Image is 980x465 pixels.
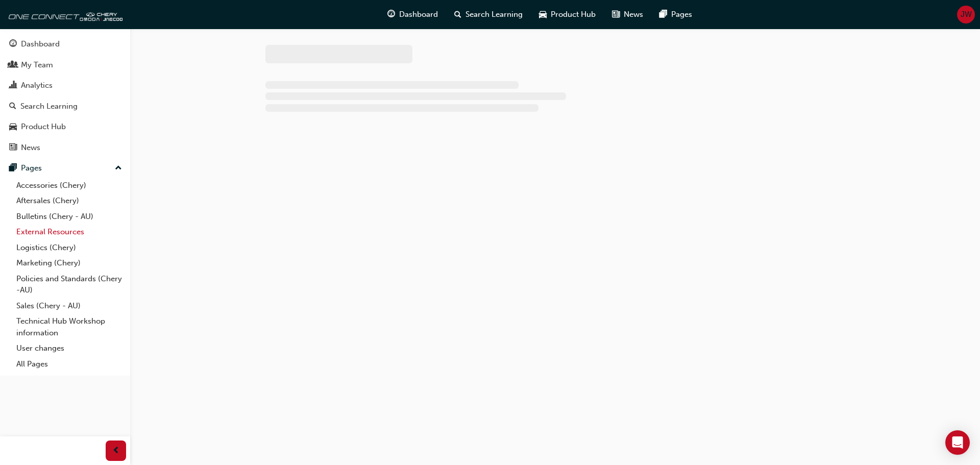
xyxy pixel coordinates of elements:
span: news-icon [612,8,620,21]
a: External Resources [12,224,126,240]
div: Pages [21,162,42,174]
a: Search Learning [4,97,126,116]
span: car-icon [9,123,17,132]
a: car-iconProduct Hub [531,4,604,25]
button: Pages [4,159,126,178]
a: News [4,138,126,157]
span: prev-icon [112,445,120,457]
a: My Team [4,56,126,75]
a: Bulletins (Chery - AU) [12,209,126,225]
span: chart-icon [9,81,17,90]
div: Product Hub [21,121,66,133]
a: All Pages [12,356,126,372]
div: Dashboard [21,38,60,50]
a: search-iconSearch Learning [446,4,531,25]
span: pages-icon [9,164,17,173]
span: car-icon [539,8,547,21]
span: pages-icon [659,8,667,21]
img: oneconnect [5,4,122,25]
span: news-icon [9,143,17,153]
a: Accessories (Chery) [12,178,126,193]
span: people-icon [9,61,17,70]
a: Policies and Standards (Chery -AU) [12,271,126,298]
span: Product Hub [551,9,596,20]
a: guage-iconDashboard [379,4,446,25]
span: guage-icon [9,40,17,49]
a: Analytics [4,76,126,95]
span: Pages [671,9,692,20]
button: JW [957,6,975,23]
span: up-icon [115,162,122,175]
div: My Team [21,59,53,71]
span: guage-icon [387,8,395,21]
a: Technical Hub Workshop information [12,313,126,340]
div: Analytics [21,80,53,91]
button: DashboardMy TeamAnalyticsSearch LearningProduct HubNews [4,33,126,159]
a: Dashboard [4,35,126,54]
a: pages-iconPages [651,4,700,25]
span: Dashboard [399,9,438,20]
a: Marketing (Chery) [12,255,126,271]
a: news-iconNews [604,4,651,25]
span: News [624,9,643,20]
div: Open Intercom Messenger [945,430,970,455]
span: JW [961,9,972,20]
a: Sales (Chery - AU) [12,298,126,314]
a: Logistics (Chery) [12,240,126,256]
a: Product Hub [4,117,126,136]
span: search-icon [454,8,461,21]
span: Search Learning [465,9,523,20]
div: News [21,142,40,154]
span: search-icon [9,102,16,111]
a: Aftersales (Chery) [12,193,126,209]
div: Search Learning [20,101,78,112]
a: User changes [12,340,126,356]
